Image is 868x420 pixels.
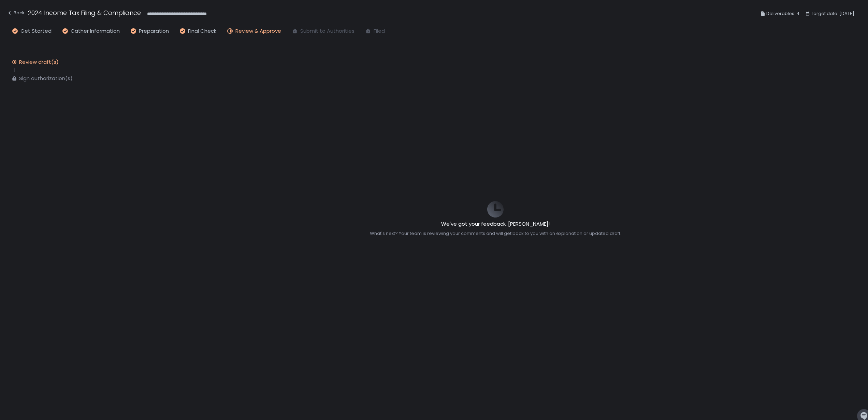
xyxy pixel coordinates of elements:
[766,10,799,18] span: Deliverables: 4
[139,27,169,35] span: Preparation
[370,220,621,228] h2: We've got your feedback, [PERSON_NAME]!
[235,27,281,35] span: Review & Approve
[374,27,385,35] span: Filed
[28,8,141,17] h1: 2024 Income Tax Filing & Compliance
[20,27,52,35] span: Get Started
[188,27,216,35] span: Final Check
[300,27,355,35] span: Submit to Authorities
[19,59,59,65] div: Review draft(s)
[7,8,25,19] button: Back
[811,10,854,18] span: Target date: [DATE]
[7,9,25,17] div: Back
[19,75,73,82] div: Sign authorization(s)
[71,27,120,35] span: Gather Information
[370,230,621,237] div: What's next? Your team is reviewing your comments and will get back to you with an explanation or...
